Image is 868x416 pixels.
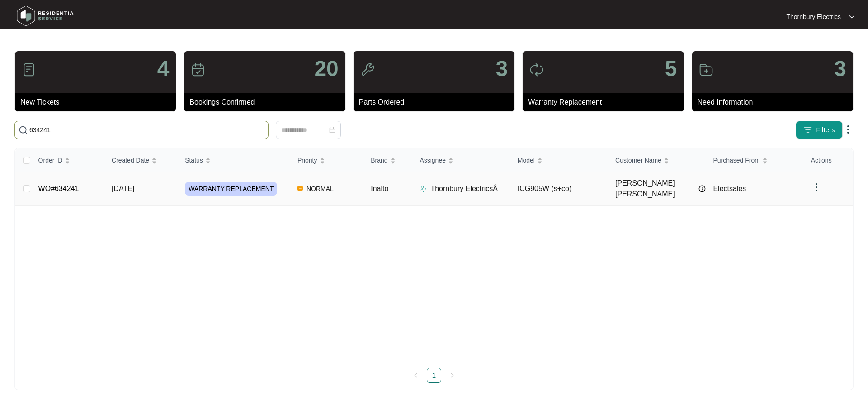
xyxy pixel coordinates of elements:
[528,97,684,108] p: Warranty Replacement
[796,121,843,139] button: filter iconFilters
[290,148,363,172] th: Priority
[786,12,841,21] p: Thornbury Electrics
[699,62,713,77] img: icon
[495,58,508,80] p: 3
[706,148,803,172] th: Purchased From
[303,183,337,194] span: NORMAL
[104,148,178,172] th: Created Date
[314,58,338,80] p: 20
[191,62,205,77] img: icon
[843,124,854,135] img: dropdown arrow
[427,368,441,383] li: 1
[698,97,853,108] p: Need Information
[445,368,459,383] button: right
[297,155,317,165] span: Priority
[185,182,277,196] span: WARRANTY REPLACEMENT
[445,368,459,383] li: Next Page
[804,148,853,172] th: Actions
[698,185,706,192] img: Info icon
[518,155,535,165] span: Model
[811,182,822,193] img: dropdown arrow
[14,2,77,29] img: residentia service logo
[359,97,514,108] p: Parts Ordered
[360,62,375,77] img: icon
[713,155,759,165] span: Purchased From
[157,58,170,80] p: 4
[31,148,104,172] th: Order ID
[849,14,854,19] img: dropdown arrow
[112,185,134,192] span: [DATE]
[19,125,28,134] img: search-icon
[38,185,79,192] a: WO#634241
[189,97,345,108] p: Bookings Confirmed
[449,373,455,378] span: right
[371,155,387,165] span: Brand
[185,155,203,165] span: Status
[420,185,427,192] img: Assigner Icon
[420,155,446,165] span: Assignee
[409,368,423,383] button: left
[363,148,412,172] th: Brand
[803,125,812,134] img: filter icon
[816,125,835,135] span: Filters
[427,368,441,382] a: 1
[430,183,498,194] p: Thornbury ElectricsÂ
[22,62,36,77] img: icon
[112,155,149,165] span: Created Date
[20,97,176,108] p: New Tickets
[665,58,677,80] p: 5
[412,148,510,172] th: Assignee
[510,172,608,206] td: ICG905W (s+co)
[510,148,608,172] th: Model
[834,58,846,80] p: 3
[409,368,423,383] li: Previous Page
[297,186,303,191] img: Vercel Logo
[413,373,419,378] span: left
[615,155,661,165] span: Customer Name
[529,62,544,77] img: icon
[371,185,388,192] span: Inalto
[38,155,63,165] span: Order ID
[608,148,706,172] th: Customer Name
[615,178,694,200] span: [PERSON_NAME] [PERSON_NAME]
[713,185,746,192] span: Electsales
[178,148,290,172] th: Status
[29,125,264,135] input: Search by Order Id, Assignee Name, Customer Name, Brand and Model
